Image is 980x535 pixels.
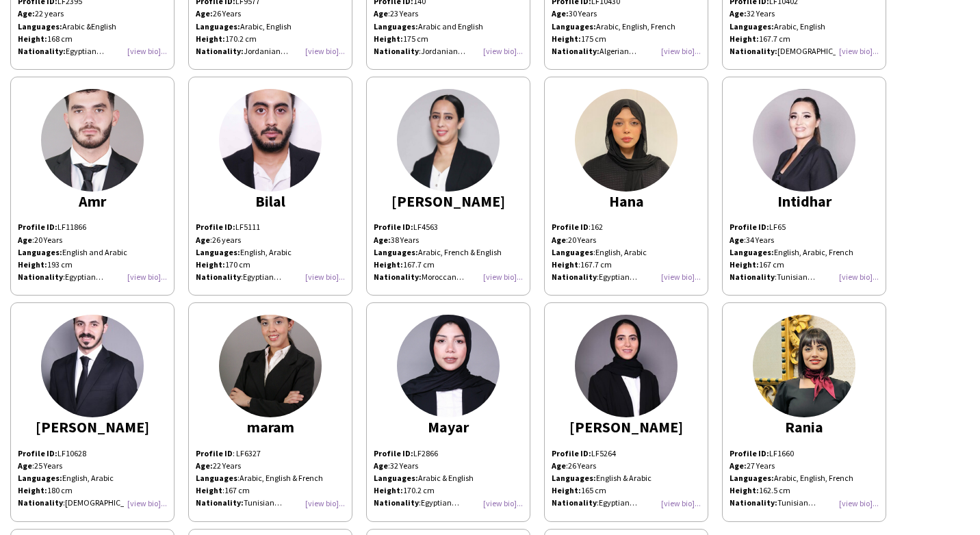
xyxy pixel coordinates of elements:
strong: Profile ID: [374,222,413,232]
p: English & Arabic 165 cm [552,472,701,497]
strong: Languages: [18,247,62,257]
span: : [552,222,591,232]
span: : [552,497,599,508]
img: thumb-659d4d42d26dd.jpeg [41,315,144,417]
span: [DEMOGRAPHIC_DATA] [65,497,154,508]
span: Egyptian [243,272,281,282]
b: Nationality [552,272,597,282]
b: Languages [552,247,593,257]
p: LF5111 [196,221,345,233]
b: Age [18,235,32,245]
span: 167 cm [224,485,250,495]
p: English, Arabic 180 cm [18,472,167,497]
strong: Languages: [552,21,596,31]
strong: Languages: [196,21,240,31]
b: Nationality [374,497,419,508]
b: Nationality [730,272,775,282]
strong: Languages: [196,247,240,257]
span: : [374,8,390,18]
b: Age [18,460,32,471]
span: 34 Years [746,235,774,245]
img: thumb-16865658086486f3b05098e.jpg [219,315,322,417]
div: Bilal [196,195,345,207]
span: : [18,497,65,508]
div: Amr [18,195,167,207]
strong: Nationality: [730,497,777,508]
div: [PERSON_NAME] [18,421,167,433]
p: LF2866 [374,447,523,460]
span: : [374,460,390,471]
img: thumb-9b6fd660-ba35-4b88-a194-5e7aedc5b98e.png [397,89,500,192]
b: Languages [196,473,237,483]
span: : [374,46,421,56]
strong: Height: [374,485,403,495]
img: thumb-65c62778956c1.jpeg [575,89,678,192]
b: Age [552,460,566,471]
b: Nationality [552,497,597,508]
p: English, Arabic 170 cm [196,246,345,271]
span: : [196,485,224,495]
p: LF5264 [552,447,701,460]
b: Age: [196,460,213,471]
strong: Languages: [374,247,418,257]
span: : [552,259,580,270]
span: : [196,272,243,282]
b: Age: [18,8,35,18]
strong: Age: [552,8,569,18]
span: 26 Years [568,460,596,471]
span: : [552,272,599,282]
p: LF10628 [18,447,167,460]
strong: Languages: [374,21,418,31]
b: Languages: [18,21,62,31]
p: Arabic and English 175 cm [374,21,523,58]
strong: Height: [730,259,759,270]
span: Egyptian [65,272,103,282]
b: Nationality [374,46,419,56]
b: Height [196,485,222,495]
strong: Profile ID: [730,222,769,232]
b: Nationality [196,272,241,282]
span: 20 Years [34,235,62,245]
img: thumb-02cf2798-6248-4952-ab09-5e688612f561.jpg [41,89,144,192]
span: 23 Years [390,8,418,18]
p: 162 [552,221,701,233]
b: Nationality: [18,46,66,56]
img: thumb-661f94ac5e77e.jpg [575,315,678,417]
strong: Height: [196,34,225,44]
b: Nationality [18,272,63,282]
strong: Age: [730,460,747,471]
span: : [196,473,240,483]
p: : LF6327 [196,447,345,460]
b: Age [196,235,210,245]
span: 25 Years [34,460,62,471]
span: 168 cm [47,34,73,44]
p: 27 Years Arabic, English, French 162.5 cm Tunisian [730,460,879,510]
div: Egyptian [18,45,167,57]
b: Age [730,235,744,245]
p: LF11866 [18,221,167,233]
strong: Nationality: [196,46,244,56]
img: thumb-35d2da39-8be6-4824-85cb-2cf367f06589.png [397,315,500,417]
img: thumb-6478bdb6709c6.jpg [753,89,855,192]
span: 26 years [212,235,241,245]
strong: Age: [374,235,391,245]
strong: Profile ID: [552,448,591,458]
span: 32 Years [390,460,418,471]
p: Tunisian [196,497,345,509]
p: LF65 [730,221,879,233]
strong: Height: [730,485,759,495]
p: 20 Years English, Arabic 167.7 cm Egyptian [552,234,701,284]
strong: Languages: [374,473,418,483]
strong: Profile ID: [374,448,413,458]
span: English, Arabic, French [774,247,853,257]
div: Arabic &English [18,21,167,33]
img: thumb-ae90b02f-0bb0-4213-b908-a8d1efd67100.jpg [753,315,855,417]
strong: Height: [730,34,759,44]
p: 32 Years Arabic, English 167.7 cm [DEMOGRAPHIC_DATA] [730,8,879,57]
strong: Height: [18,485,47,495]
p: English and Arabic 193 cm [18,246,167,271]
div: [PERSON_NAME] [374,195,523,207]
strong: Languages: [730,247,774,257]
b: Height: [18,34,47,44]
strong: Height: [374,34,403,44]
